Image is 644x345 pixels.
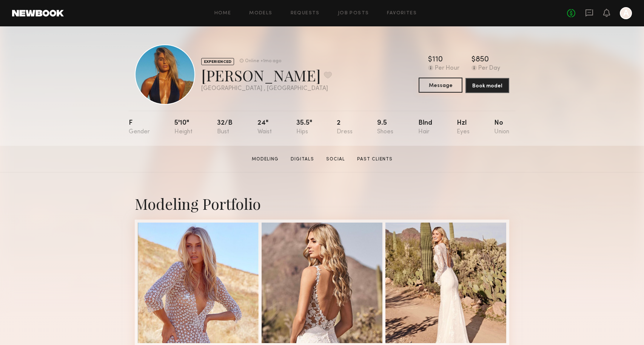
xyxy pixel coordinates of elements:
div: 5'10" [174,120,193,135]
a: Favorites [387,11,417,16]
button: Message [419,78,462,93]
div: Online +1mo ago [245,59,281,64]
div: $ [471,56,476,64]
div: Blnd [418,120,432,135]
a: Social [323,156,348,163]
button: Book model [465,78,509,93]
a: Modeling [249,156,282,163]
div: Hzl [457,120,470,135]
div: 850 [476,56,489,64]
div: $ [428,56,432,64]
div: Per Day [478,65,500,72]
div: 24" [257,120,272,135]
a: Home [214,11,231,16]
a: Digitals [288,156,317,163]
div: 110 [432,56,443,64]
a: Models [249,11,272,16]
div: EXPERIENCED [201,58,234,65]
a: A [620,7,632,19]
div: 9.5 [377,120,393,135]
div: F [129,120,150,135]
a: Requests [291,11,320,16]
div: 32/b [217,120,233,135]
div: 2 [337,120,353,135]
a: Past Clients [354,156,396,163]
a: Job Posts [338,11,369,16]
div: Per Hour [435,65,459,72]
div: No [494,120,509,135]
div: Modeling Portfolio [135,194,509,214]
div: [PERSON_NAME] [201,65,332,85]
div: [GEOGRAPHIC_DATA] , [GEOGRAPHIC_DATA] [201,85,332,92]
div: 35.5" [296,120,312,135]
